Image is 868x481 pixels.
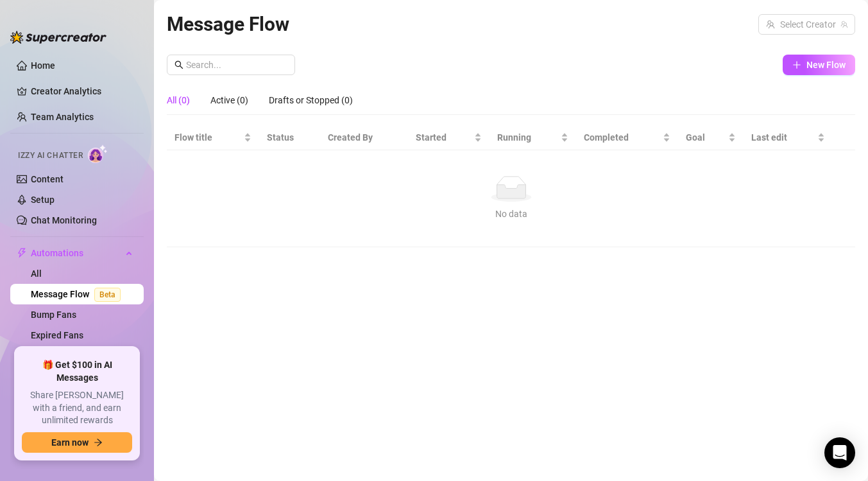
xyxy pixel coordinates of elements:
[259,125,321,150] th: Status
[497,130,558,144] span: Running
[806,60,846,70] span: New Flow
[408,125,490,150] th: Started
[31,81,133,101] a: Creator Analytics
[88,144,108,163] img: AI Chatter
[783,55,855,75] button: New Flow
[186,58,287,72] input: Search...
[31,60,55,71] a: Home
[174,60,183,69] span: search
[174,130,241,144] span: Flow title
[22,432,132,453] button: Earn nowarrow-right
[31,289,126,299] a: Message FlowBeta
[31,243,122,263] span: Automations
[686,130,726,144] span: Goal
[31,112,94,122] a: Team Analytics
[22,359,132,384] span: 🎁 Get $100 in AI Messages
[31,268,42,279] a: All
[576,125,679,150] th: Completed
[584,130,661,144] span: Completed
[824,437,855,468] div: Open Intercom Messenger
[180,207,842,221] div: No data
[31,310,76,320] a: Bump Fans
[17,248,27,258] span: thunderbolt
[840,21,848,28] span: team
[320,125,407,150] th: Created By
[22,389,132,427] span: Share [PERSON_NAME] with a friend, and earn unlimited rewards
[744,125,833,150] th: Last edit
[31,174,64,184] a: Content
[416,130,472,144] span: Started
[167,125,259,150] th: Flow title
[94,438,103,447] span: arrow-right
[792,60,801,69] span: plus
[10,31,106,44] img: logo-BBDzfeDw.svg
[678,125,744,150] th: Goal
[269,93,353,107] div: Drafts or Stopped (0)
[51,437,89,448] span: Earn now
[18,150,83,162] span: Izzy AI Chatter
[751,130,815,144] span: Last edit
[167,9,289,39] article: Message Flow
[489,125,576,150] th: Running
[31,215,97,225] a: Chat Monitoring
[31,330,83,340] a: Expired Fans
[94,288,121,302] span: Beta
[31,195,55,205] a: Setup
[167,93,190,107] div: All (0)
[210,93,248,107] div: Active (0)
